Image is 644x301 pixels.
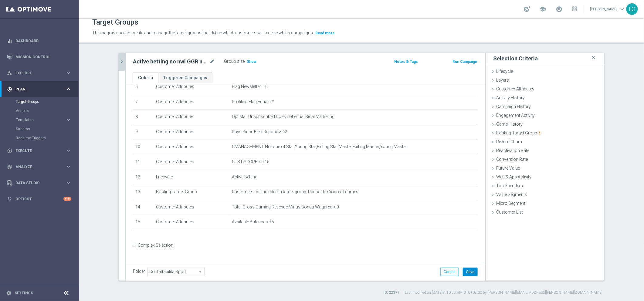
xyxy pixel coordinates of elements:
span: CMANAGEMENT Not one of Star,Young Star,Exiting Star,Master,Exiting Master,Young Master [232,144,407,149]
a: Criteria [133,73,158,83]
button: Cancel [440,268,459,276]
span: Show [247,59,256,64]
button: Save [463,268,478,276]
label: Group size [224,59,245,64]
a: [PERSON_NAME]keyboard_arrow_down [590,5,626,14]
span: Customer List [496,210,523,215]
button: equalizer Dashboard [7,39,72,43]
a: Dashboard [15,33,71,49]
i: settings [6,290,12,296]
span: Existing Target Group [496,130,542,135]
a: Actions [16,108,63,113]
td: Customer Attributes [154,155,229,170]
td: 8 [133,110,154,125]
td: 15 [133,215,154,230]
span: Flag Newsletter = 0 [232,84,268,89]
i: lightbulb [7,196,12,202]
td: 6 [133,79,154,95]
i: equalizer [7,38,12,44]
div: Dashboard [7,33,71,49]
div: Data Studio [7,180,66,186]
span: This page is used to create and manage the target groups that define which customers will receive... [92,30,314,35]
td: 10 [133,140,154,155]
div: Realtime Triggers [16,134,78,143]
span: Customer Attributes [496,86,534,91]
h3: Selection Criteria [493,55,538,62]
button: Run Campaign [452,58,478,65]
i: track_changes [7,164,12,170]
button: person_search Explore keyboard_arrow_right [7,71,72,76]
span: Explore [15,71,66,75]
label: Last modified on [DATE] at 10:55 AM UTC+02:00 by [PERSON_NAME][EMAIL_ADDRESS][PERSON_NAME][DOMAIN... [405,290,603,295]
div: Target Groups [16,97,78,106]
span: Days Since First Deposit > 42 [232,129,287,134]
div: Optibot [7,191,71,207]
button: track_changes Analyze keyboard_arrow_right [7,164,72,169]
a: Streams [16,127,63,131]
span: Risk of Churn [496,139,522,144]
span: Data Studio [15,181,66,185]
button: Mission Control [7,55,72,59]
span: Total Gross Gaming Revenue Minus Bonus Wagared > 0 [232,205,339,210]
button: Templates keyboard_arrow_right [16,117,72,122]
td: Customer Attributes [154,125,229,140]
span: Conversion Rate [496,157,528,162]
span: Analyze [15,165,66,169]
h1: Target Groups [92,18,138,27]
i: play_circle_outline [7,148,12,154]
button: play_circle_outline Execute keyboard_arrow_right [7,148,72,153]
td: 12 [133,170,154,185]
a: Mission Control [15,49,71,65]
span: Game History [496,122,523,127]
span: Templates [16,118,59,122]
div: Templates [16,118,66,122]
td: 13 [133,185,154,200]
span: Plan [15,87,66,91]
div: Templates [16,115,78,124]
td: Customer Attributes [154,79,229,95]
span: Web & App Activity [496,174,531,179]
a: Realtime Triggers [16,136,63,140]
label: Folder [133,269,145,274]
i: keyboard_arrow_right [66,117,71,123]
span: keyboard_arrow_down [619,6,626,12]
td: Customer Attributes [154,140,229,155]
i: keyboard_arrow_right [66,180,71,186]
a: Optibot [15,191,63,207]
span: Active Betting [232,174,257,180]
i: gps_fixed [7,86,12,92]
button: Notes & Tags [394,58,419,65]
div: Execute [7,148,66,154]
span: Customers not included in target group: Pausa da Gioco all games [232,189,358,194]
div: +10 [63,197,71,201]
i: keyboard_arrow_right [66,148,71,154]
span: Available Balance < €5 [232,219,274,225]
i: keyboard_arrow_right [66,86,71,92]
td: 7 [133,95,154,110]
i: keyboard_arrow_right [66,164,71,170]
i: close [591,54,597,62]
label: Complex Selection [138,242,173,248]
td: 11 [133,155,154,170]
span: Campaign History [496,104,531,109]
span: Layers [496,78,509,83]
div: lightbulb Optibot +10 [7,197,72,201]
span: Profiling Flag Equals Y [232,99,274,104]
button: gps_fixed Plan keyboard_arrow_right [7,87,72,92]
span: Top Spenders [496,183,523,188]
td: Existing Target Group [154,185,229,200]
label: : [245,59,246,64]
div: Analyze [7,164,66,170]
td: Lifecycle [154,170,229,185]
span: Execute [15,149,66,153]
span: Value Segments [496,192,527,197]
div: Actions [16,106,78,115]
span: school [540,6,546,12]
i: mode_edit [209,58,215,65]
td: Customer Attributes [154,110,229,125]
i: keyboard_arrow_right [66,70,71,76]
